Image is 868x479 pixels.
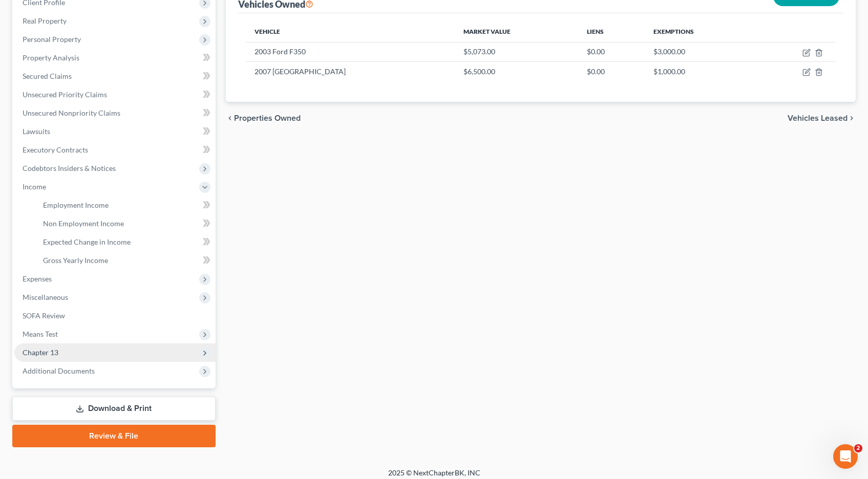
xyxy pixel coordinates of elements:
[23,16,67,25] span: Real Property
[23,72,72,80] span: Secured Claims
[43,219,124,228] span: Non Employment Income
[14,67,216,85] a: Secured Claims
[23,274,52,283] span: Expenses
[23,127,50,136] span: Lawsuits
[455,42,579,61] td: $5,073.00
[14,104,216,122] a: Unsecured Nonpriority Claims
[23,182,46,191] span: Income
[12,425,216,447] a: Review & File
[23,348,58,357] span: Chapter 13
[226,114,234,122] i: chevron_left
[23,145,88,154] span: Executory Contracts
[645,42,756,61] td: $3,000.00
[14,122,216,141] a: Lawsuits
[23,108,120,117] span: Unsecured Nonpriority Claims
[788,114,848,122] span: Vehicles Leased
[455,21,579,42] th: Market Value
[14,49,216,67] a: Property Analysis
[35,233,216,251] a: Expected Change in Income
[35,251,216,270] a: Gross Yearly Income
[579,62,645,81] td: $0.00
[23,164,116,172] span: Codebtors Insiders & Notices
[23,293,68,301] span: Miscellaneous
[246,21,455,42] th: Vehicle
[35,214,216,233] a: Non Employment Income
[23,53,79,62] span: Property Analysis
[788,114,856,122] button: Vehicles Leased chevron_right
[14,85,216,104] a: Unsecured Priority Claims
[23,330,58,338] span: Means Test
[23,90,107,99] span: Unsecured Priority Claims
[23,311,65,320] span: SOFA Review
[645,21,756,42] th: Exemptions
[579,21,645,42] th: Liens
[848,114,856,122] i: chevron_right
[43,201,109,209] span: Employment Income
[23,35,81,43] span: Personal Property
[35,196,216,214] a: Employment Income
[12,397,216,421] a: Download & Print
[23,366,95,375] span: Additional Documents
[234,114,301,122] span: Properties Owned
[43,256,108,265] span: Gross Yearly Income
[645,62,756,81] td: $1,000.00
[833,444,858,469] iframe: Intercom live chat
[579,42,645,61] td: $0.00
[226,114,301,122] button: chevron_left Properties Owned
[14,141,216,159] a: Executory Contracts
[246,42,455,61] td: 2003 Ford F350
[246,62,455,81] td: 2007 [GEOGRAPHIC_DATA]
[854,444,862,452] span: 2
[455,62,579,81] td: $6,500.00
[43,237,131,246] span: Expected Change in Income
[14,307,216,325] a: SOFA Review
